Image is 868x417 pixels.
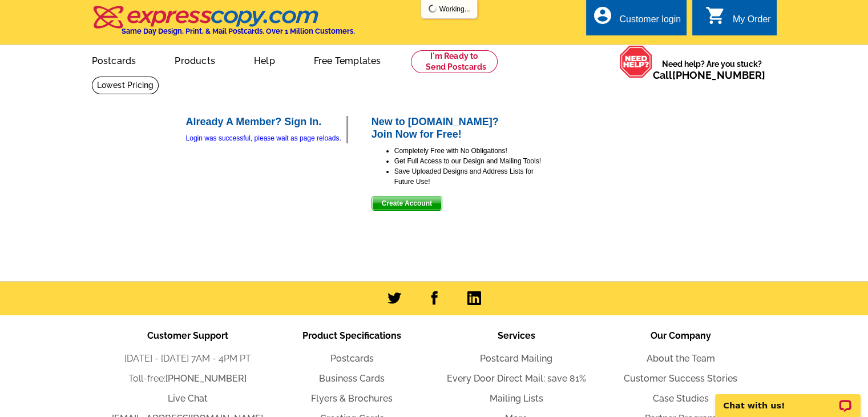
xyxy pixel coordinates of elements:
li: Save Uploaded Designs and Address Lists for Future Use! [394,166,543,187]
h2: New to [DOMAIN_NAME]? Join Now for Free! [372,116,543,141]
li: [DATE] - [DATE] 7AM - 4PM PT [106,352,270,366]
li: Completely Free with No Obligations! [394,146,543,156]
h4: Same Day Design, Print, & Mail Postcards. Over 1 Million Customers. [122,27,355,35]
i: account_circle [592,5,612,26]
span: Customer Support [147,330,228,341]
a: Products [156,46,233,73]
a: Every Door Direct Mail: save 81% [447,373,586,384]
span: Need help? Are you stuck? [653,58,771,81]
img: loading... [428,4,437,13]
span: Product Specifications [302,330,401,341]
a: Flyers & Brochures [311,393,393,404]
a: Business Cards [319,373,385,384]
a: About the Team [647,353,715,364]
div: Customer login [619,14,681,30]
span: Call [653,69,765,81]
a: Postcards [74,46,155,73]
a: Postcard Mailing [480,353,552,364]
a: Customer Success Stories [624,373,737,384]
a: [PHONE_NUMBER] [672,69,765,81]
a: Case Studies [653,393,709,404]
i: shopping_cart [705,5,726,26]
button: Create Account [372,196,442,211]
div: My Order [733,14,771,30]
h2: Already A Member? Sign In. [186,116,346,129]
a: Postcards [330,353,374,364]
a: Live Chat [168,393,208,404]
a: Free Templates [296,46,399,73]
a: [PHONE_NUMBER] [165,373,247,384]
div: Login was successful, please wait as page reloads. [186,133,346,143]
a: Help [236,46,293,73]
li: Toll-free: [106,372,270,386]
a: account_circle Customer login [592,13,681,27]
a: shopping_cart My Order [705,13,771,27]
a: Same Day Design, Print, & Mail Postcards. Over 1 Million Customers. [92,14,355,35]
span: Our Company [651,330,711,341]
span: Services [498,330,535,341]
a: Mailing Lists [490,393,543,404]
span: Create Account [372,197,442,210]
iframe: LiveChat chat widget [708,381,868,417]
li: Get Full Access to our Design and Mailing Tools! [394,156,543,166]
img: help [619,45,653,78]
